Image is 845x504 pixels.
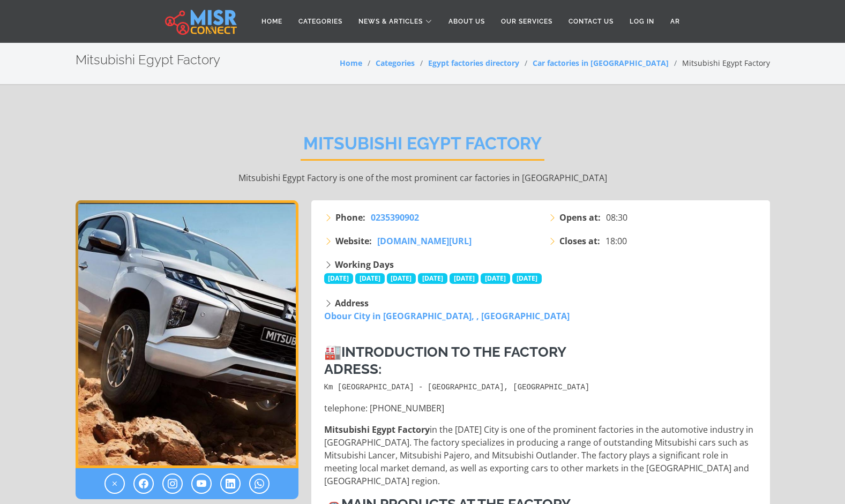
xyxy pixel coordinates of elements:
span: 18:00 [605,235,627,247]
div: 1 / 1 [76,200,298,468]
span: telephone: [PHONE_NUMBER] [324,402,444,414]
p: Mitsubishi Egypt Factory is one of the most prominent car factories in [GEOGRAPHIC_DATA] [76,171,770,184]
strong: Phone: [335,211,365,224]
span: [DOMAIN_NAME][URL] [377,235,472,247]
a: [DOMAIN_NAME][URL] [377,235,472,247]
img: main.misr_connect [165,8,237,35]
a: Car factories in [GEOGRAPHIC_DATA] [533,58,669,68]
span: 0235390902 [371,212,419,223]
span: [DATE] [355,273,385,284]
strong: Website: [335,235,372,247]
h2: Mitsubishi Egypt Factory [76,52,220,68]
strong: Address [335,297,369,309]
a: About Us [440,11,493,32]
a: Egypt factories directory [428,58,519,68]
pre: النص المترجم: Km 28, Cairo - Alexandria Road, Giza Governorate 12676 [324,382,759,393]
strong: Opens at: [559,211,601,224]
a: Our Services [493,11,560,32]
a: Contact Us [560,11,622,32]
a: AR [662,11,688,32]
span: [DATE] [512,273,542,284]
span: [DATE] [450,273,479,284]
h2: Mitsubishi Egypt Factory [301,133,544,161]
span: News & Articles [358,17,423,26]
strong: Introduction to the Factory adress: [324,344,566,377]
a: 0235390902 [371,211,419,224]
h3: 🏭 [324,344,759,377]
span: [DATE] [481,273,510,284]
span: [DATE] [418,273,447,284]
img: Mitsubishi Egypt Factory [76,200,298,468]
a: Home [253,11,290,32]
a: Obour City in [GEOGRAPHIC_DATA], , [GEOGRAPHIC_DATA] [324,310,570,322]
a: Categories [290,11,350,32]
a: Log in [622,11,662,32]
a: News & Articles [350,11,440,32]
span: Km [GEOGRAPHIC_DATA] - [GEOGRAPHIC_DATA], [GEOGRAPHIC_DATA] [324,383,590,392]
p: in the [DATE] City is one of the prominent factories in the automotive industry in [GEOGRAPHIC_DA... [324,423,759,487]
a: Categories [376,58,415,68]
a: Home [340,58,362,68]
strong: Closes at: [559,235,600,247]
strong: Mitsubishi Egypt Factory [324,424,430,435]
span: [DATE] [387,273,416,284]
li: Mitsubishi Egypt Factory [669,57,770,69]
span: 08:30 [606,211,627,224]
strong: Working Days [335,259,394,270]
span: [DATE] [324,273,354,284]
